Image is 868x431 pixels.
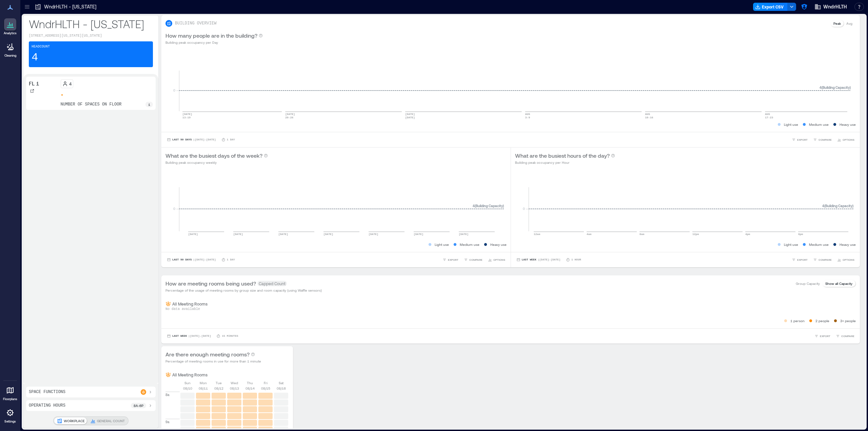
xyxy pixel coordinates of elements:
[69,81,72,86] p: 4
[261,386,270,391] p: 08/15
[469,258,482,262] span: COMPARE
[812,1,849,12] button: WndrHLTH
[97,418,125,424] p: GENERAL COUNT
[183,386,192,391] p: 08/10
[173,207,175,211] tspan: 0
[264,380,268,386] p: Fri
[32,44,50,50] p: Headcount
[459,233,469,236] text: [DATE]
[277,386,286,391] p: 08/16
[2,405,18,426] a: Settings
[2,16,19,37] a: Analytics
[790,318,805,324] p: 1 person
[165,358,261,364] p: Percentage of meeting rooms in use for more than 1 minute
[639,233,645,236] text: 8am
[165,392,170,397] p: 8a
[175,21,216,26] p: BUILDING OVERVIEW
[515,152,610,160] p: What are the busiest hours of the day?
[534,233,540,236] text: 12am
[834,333,856,339] button: COMPARE
[148,102,150,107] p: 1
[233,233,243,236] text: [DATE]
[61,102,122,107] p: number of spaces on floor
[227,138,235,142] p: 1 Day
[790,136,809,143] button: EXPORT
[745,233,750,236] text: 4pm
[790,256,809,263] button: EXPORT
[247,380,253,386] p: Thu
[765,113,770,116] text: AUG
[812,256,833,263] button: COMPARE
[3,397,17,401] p: Floorplans
[813,333,832,339] button: EXPORT
[165,288,322,293] p: Percentage of the usage of meeting rooms by group size and room capacity (using Waffle sensors)
[796,281,820,286] p: Group Capacity
[165,160,268,165] p: Building peak occupancy weekly
[216,380,222,386] p: Tue
[369,233,378,236] text: [DATE]
[182,113,192,116] text: [DATE]
[765,116,773,119] text: 17-23
[809,242,829,247] p: Medium use
[4,54,16,58] p: Cleaning
[435,242,449,247] p: Light use
[841,334,854,338] span: COMPARE
[515,256,562,263] button: Last Week |[DATE]-[DATE]
[165,136,217,143] button: Last 90 Days |[DATE]-[DATE]
[818,138,832,142] span: COMPARE
[222,334,238,338] p: 15 minutes
[44,3,96,10] p: WndrHLTH - [US_STATE]
[753,3,788,11] button: Export CSV
[692,233,699,236] text: 12pm
[184,380,191,386] p: Sun
[462,256,484,263] button: COMPARE
[285,113,295,116] text: [DATE]
[525,113,530,116] text: AUG
[414,233,423,236] text: [DATE]
[214,386,223,391] p: 08/12
[165,256,217,263] button: Last 90 Days |[DATE]-[DATE]
[323,233,333,236] text: [DATE]
[227,258,235,262] p: 1 Day
[405,116,415,119] text: [DATE]
[172,301,208,307] p: All Meeting Rooms
[165,32,257,40] p: How many people are in the building?
[29,403,65,408] p: Operating Hours
[798,233,803,236] text: 8pm
[587,233,592,236] text: 4am
[245,386,255,391] p: 08/14
[843,258,854,262] span: OPTIONS
[64,418,85,424] p: WORKPLACE
[199,386,208,391] p: 08/11
[493,258,505,262] span: OPTIONS
[840,318,856,324] p: 3+ people
[812,136,833,143] button: COMPARE
[448,258,458,262] span: EXPORT
[165,279,256,288] p: How are meeting rooms being used?
[836,256,856,263] button: OPTIONS
[1,382,19,403] a: Floorplans
[165,419,170,425] p: 9a
[522,207,525,211] tspan: 0
[2,39,19,60] a: Cleaning
[285,116,293,119] text: 20-26
[165,307,856,312] p: No data available
[200,380,207,386] p: Mon
[833,21,841,26] p: Peak
[4,31,17,35] p: Analytics
[278,233,288,236] text: [DATE]
[515,160,615,165] p: Building peak occupancy per Hour
[173,88,175,92] tspan: 0
[279,380,283,386] p: Sat
[487,256,507,263] button: OPTIONS
[182,116,191,119] text: 13-19
[840,122,856,127] p: Heavy use
[32,51,38,64] p: 4
[846,21,852,26] p: Avg
[405,113,415,116] text: [DATE]
[230,386,239,391] p: 08/13
[231,380,238,386] p: Wed
[29,33,153,39] p: [STREET_ADDRESS][US_STATE][US_STATE]
[29,79,39,87] p: FL 1
[825,281,852,286] p: Show all Capacity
